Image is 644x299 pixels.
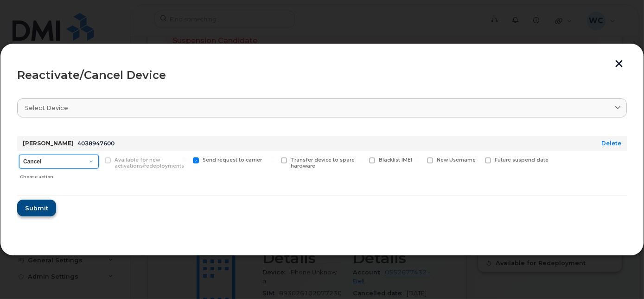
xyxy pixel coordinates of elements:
[291,157,355,169] span: Transfer device to spare hardware
[115,157,184,169] span: Available for new activations/redeployments
[17,70,627,81] div: Reactivate/Cancel Device
[474,157,478,162] input: Future suspend date
[437,157,476,163] span: New Username
[203,157,262,163] span: Send request to carrier
[182,157,186,162] input: Send request to carrier
[270,157,274,162] input: Transfer device to spare hardware
[358,157,363,162] input: Blacklist IMEI
[601,140,621,147] a: Delete
[379,157,412,163] span: Blacklist IMEI
[416,157,421,162] input: New Username
[495,157,548,163] span: Future suspend date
